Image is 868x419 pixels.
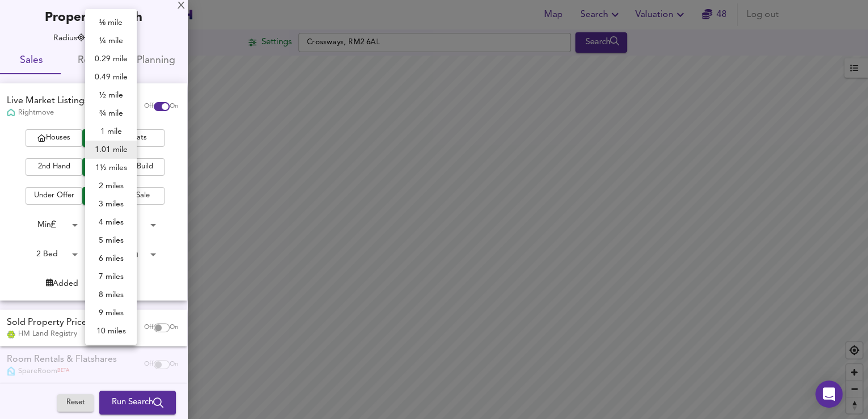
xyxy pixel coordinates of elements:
[85,304,137,322] li: 9 miles
[85,50,137,68] li: 0.29 mile
[85,177,137,195] li: 2 miles
[85,322,137,340] li: 10 miles
[85,195,137,213] li: 3 miles
[85,14,137,32] li: ⅛ mile
[85,159,137,177] li: 1½ miles
[85,32,137,50] li: ¼ mile
[85,231,137,249] li: 5 miles
[815,380,842,408] div: Open Intercom Messenger
[85,104,137,122] li: ¾ mile
[85,249,137,268] li: 6 miles
[85,141,137,159] li: 1.01 mile
[85,213,137,231] li: 4 miles
[85,122,137,141] li: 1 mile
[85,286,137,304] li: 8 miles
[85,86,137,104] li: ½ mile
[85,68,137,86] li: 0.49 mile
[85,268,137,286] li: 7 miles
